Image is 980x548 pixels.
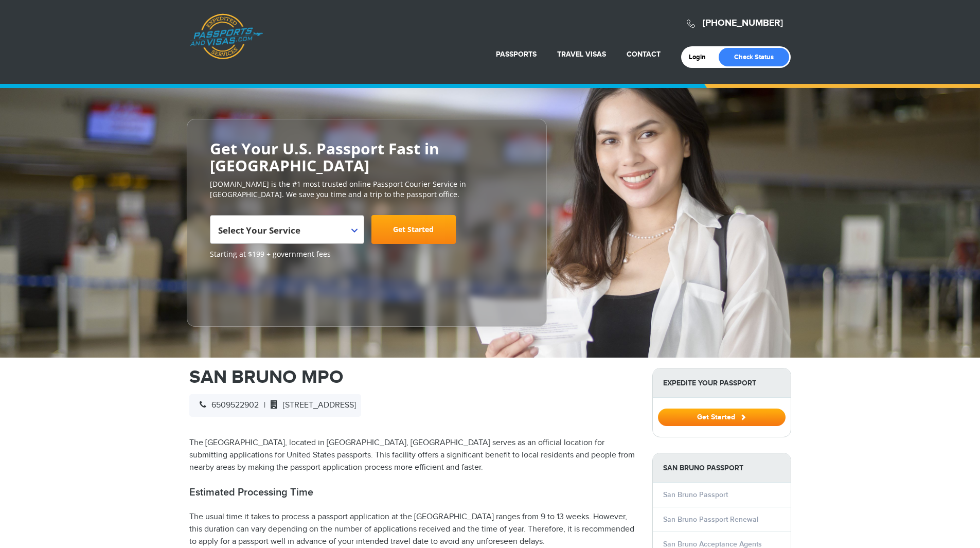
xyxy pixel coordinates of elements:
[218,219,353,248] span: Select Your Service
[719,48,789,66] a: Check Status
[210,179,524,200] p: [DOMAIN_NAME] is the #1 most trusted online Passport Courier Service in [GEOGRAPHIC_DATA]. We sav...
[663,490,728,499] a: San Bruno Passport
[189,511,637,548] p: The usual time it takes to process a passport application at the [GEOGRAPHIC_DATA] ranges from 9 ...
[190,13,263,60] a: Passports & [DOMAIN_NAME]
[653,368,791,398] strong: Expedite Your Passport
[218,224,300,236] span: Select Your Service
[663,515,758,524] a: San Bruno Passport Renewal
[689,53,713,61] a: Login
[658,409,786,426] button: Get Started
[189,486,637,499] h2: Estimated Processing Time
[265,400,356,410] span: [STREET_ADDRESS]
[210,264,287,316] iframe: Customer reviews powered by Trustpilot
[210,249,524,259] span: Starting at $199 + government fees
[210,215,364,244] span: Select Your Service
[189,437,637,474] p: The [GEOGRAPHIC_DATA], located in [GEOGRAPHIC_DATA], [GEOGRAPHIC_DATA] serves as an official loca...
[658,413,786,421] a: Get Started
[194,400,259,410] span: 6509522902
[189,394,361,417] div: |
[496,50,537,59] a: Passports
[557,50,606,59] a: Travel Visas
[210,140,524,174] h2: Get Your U.S. Passport Fast in [GEOGRAPHIC_DATA]
[189,368,637,386] h1: SAN BRUNO MPO
[703,17,783,29] a: [PHONE_NUMBER]
[653,453,791,483] strong: San Bruno Passport
[371,215,456,244] a: Get Started
[627,50,661,59] a: Contact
